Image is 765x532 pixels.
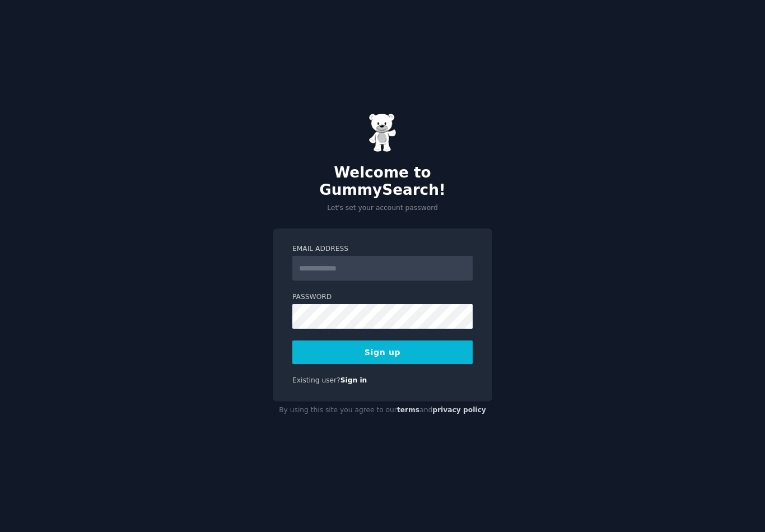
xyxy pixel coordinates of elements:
a: terms [397,406,419,414]
p: Let's set your account password [273,203,492,213]
button: Sign up [292,340,473,364]
label: Password [292,292,473,302]
div: By using this site you agree to our and [273,402,492,419]
a: Sign in [340,376,367,384]
a: privacy policy [432,406,486,414]
h2: Welcome to GummySearch! [273,164,492,199]
img: Gummy Bear [368,113,397,152]
span: Existing user? [292,376,340,384]
label: Email Address [292,244,473,254]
